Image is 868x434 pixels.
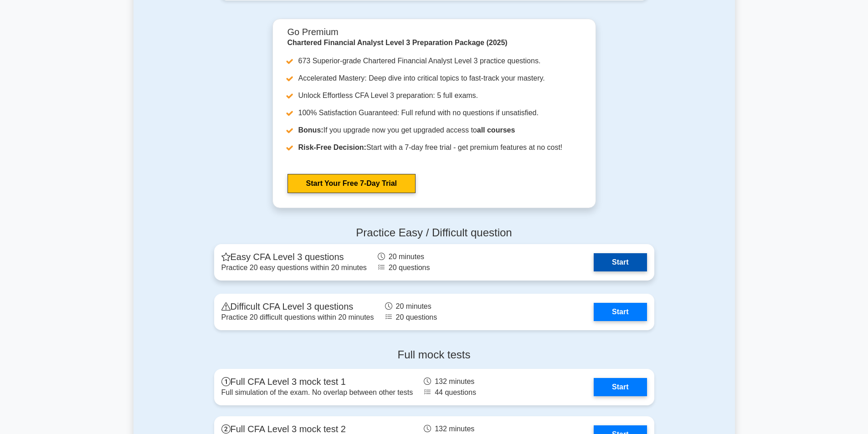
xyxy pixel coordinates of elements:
a: Start [594,253,647,271]
h4: Full mock tests [214,348,654,362]
h4: Practice Easy / Difficult question [214,226,654,240]
a: Start Your Free 7-Day Trial [288,174,416,193]
a: Start [594,378,647,396]
a: Start [594,303,647,321]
